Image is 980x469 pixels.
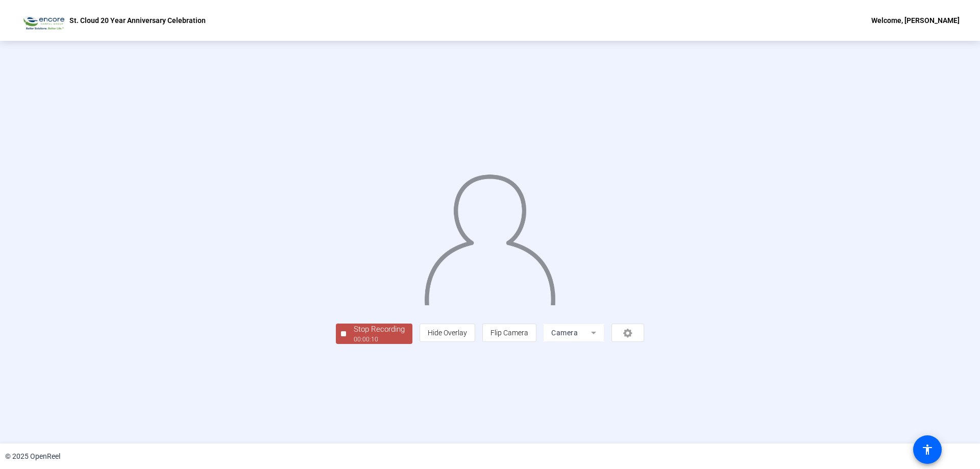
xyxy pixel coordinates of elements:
[871,14,960,27] div: Welcome, [PERSON_NAME]
[20,10,64,31] img: OpenReel logo
[423,166,556,305] img: overlay
[482,324,536,342] button: Flip Camera
[69,14,206,27] p: St. Cloud 20 Year Anniversary Celebration
[336,324,412,344] button: Stop Recording00:00:10
[354,324,405,335] div: Stop Recording
[5,451,60,462] div: © 2025 OpenReel
[420,324,475,342] button: Hide Overlay
[491,329,528,337] span: Flip Camera
[921,443,934,456] mat-icon: accessibility
[428,329,467,337] span: Hide Overlay
[354,335,405,344] div: 00:00:10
